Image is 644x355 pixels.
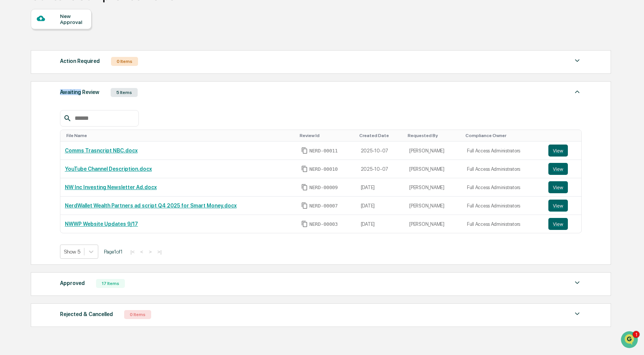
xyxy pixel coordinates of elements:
td: Full Access Administrators [462,197,544,215]
span: Copy Id [301,147,308,154]
button: >| [155,249,164,255]
img: caret [573,309,582,318]
td: Full Access Administrators [462,160,544,178]
td: [PERSON_NAME] [405,215,462,233]
div: 0 Items [124,310,151,319]
td: [DATE] [356,215,405,233]
div: Toggle SortBy [550,133,578,138]
button: View [548,218,568,230]
div: Toggle SortBy [359,133,402,138]
td: [DATE] [356,197,405,215]
img: caret [573,87,582,96]
a: View [548,200,576,212]
span: Copy Id [301,166,308,172]
div: We're available if you need us! [34,65,103,71]
div: Toggle SortBy [465,133,541,138]
span: NERD-00011 [309,148,338,154]
div: Approved [60,278,85,288]
div: Start new chat [34,57,123,65]
td: [PERSON_NAME] [405,178,462,197]
img: caret [573,278,582,287]
span: Copy Id [301,202,308,209]
img: 1746055101610-c473b297-6a78-478c-a979-82029cc54cd1 [15,102,21,108]
a: View [548,181,576,193]
img: Jack Rasmussen [8,95,20,107]
span: Pylon [75,166,91,171]
span: Copy Id [301,184,308,191]
iframe: Open customer support [620,330,640,351]
button: Start new chat [128,60,137,69]
button: View [548,200,568,212]
span: NERD-00007 [309,203,338,209]
a: 🖐️Preclearance [5,130,51,143]
div: 5 Items [111,88,138,97]
td: Full Access Administrators [462,142,544,160]
span: Data Lookup [15,147,47,155]
img: 1746055101610-c473b297-6a78-478c-a979-82029cc54cd1 [8,57,21,71]
button: |< [128,249,137,255]
a: Powered byPylon [53,165,91,171]
a: Comms Trasncript NBC.docx [65,148,138,154]
span: • [62,102,65,108]
span: NERD-00003 [309,221,338,227]
a: View [548,163,576,175]
td: Full Access Administrators [462,178,544,197]
p: How can we help? [8,16,137,28]
span: Attestations [62,133,93,140]
div: 🔎 [8,148,14,154]
button: View [548,163,568,175]
a: View [548,218,576,230]
div: 🗄️ [54,134,60,140]
div: Action Required [60,56,100,66]
img: 8933085812038_c878075ebb4cc5468115_72.jpg [16,57,29,71]
div: Rejected & Cancelled [60,309,113,319]
button: View [548,181,568,193]
span: Copy Id [301,221,308,227]
a: 🔎Data Lookup [5,144,50,158]
a: NerdWallet Wealth Partners ad script Q4 2025 for Smart Money.docx [65,203,237,209]
img: caret [573,56,582,65]
td: [PERSON_NAME] [405,197,462,215]
td: 2025-10-07 [356,160,405,178]
td: 2025-10-07 [356,142,405,160]
span: NERD-00009 [309,185,338,191]
a: NWWP Website Updates 9/17 [65,221,138,227]
a: YouTube Channel Description.docx [65,166,152,172]
a: 🗄️Attestations [51,130,96,143]
div: 17 Items [96,279,125,288]
button: View [548,145,568,157]
div: 0 Items [111,57,138,66]
button: > [147,249,154,255]
span: Preclearance [15,133,48,140]
a: NW Inc Investing Newsletter Ad.docx [65,184,157,190]
td: [PERSON_NAME] [405,160,462,178]
button: See all [116,82,137,91]
a: View [548,145,576,157]
span: NERD-00010 [309,166,338,172]
div: Toggle SortBy [300,133,353,138]
div: 🖐️ [8,134,14,140]
div: New Approval [60,13,85,25]
span: Page 1 of 1 [104,249,123,255]
div: Toggle SortBy [66,133,294,138]
span: [PERSON_NAME] [23,102,61,108]
div: Awaiting Review [60,87,99,97]
div: Past conversations [8,83,50,89]
div: Toggle SortBy [408,133,459,138]
span: [DATE] [66,102,82,108]
td: [DATE] [356,178,405,197]
button: < [138,249,146,255]
td: Full Access Administrators [462,215,544,233]
td: [PERSON_NAME] [405,142,462,160]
